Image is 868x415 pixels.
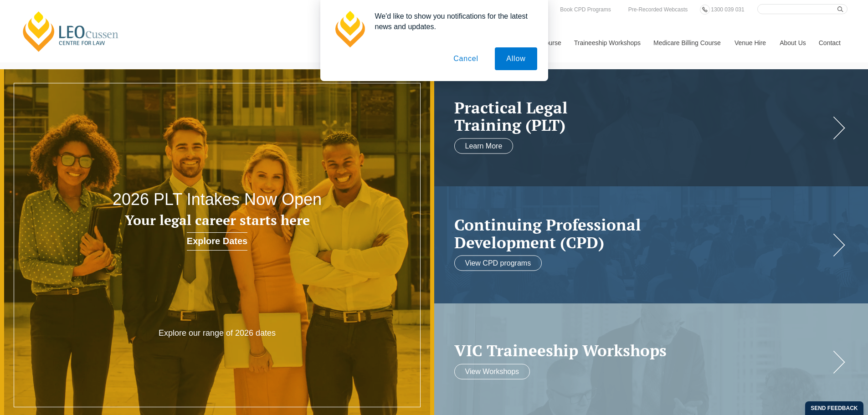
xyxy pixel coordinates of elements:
p: Explore our range of 2026 dates [130,328,304,338]
img: notification icon [331,11,368,47]
button: Allow [495,47,537,70]
button: Cancel [442,47,490,70]
a: VIC Traineeship Workshops [454,342,830,359]
h2: 2026 PLT Intakes Now Open [87,190,348,209]
h2: Practical Legal Training (PLT) [454,98,830,133]
a: Continuing ProfessionalDevelopment (CPD) [454,216,830,251]
h2: Continuing Professional Development (CPD) [454,216,830,251]
h3: Your legal career starts here [87,213,348,228]
a: Practical LegalTraining (PLT) [454,98,830,133]
a: View CPD programs [454,256,542,271]
a: View Workshops [454,364,530,379]
a: Learn More [454,138,514,154]
a: Explore Dates [187,232,247,251]
div: We'd like to show you notifications for the latest news and updates. [368,11,537,32]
